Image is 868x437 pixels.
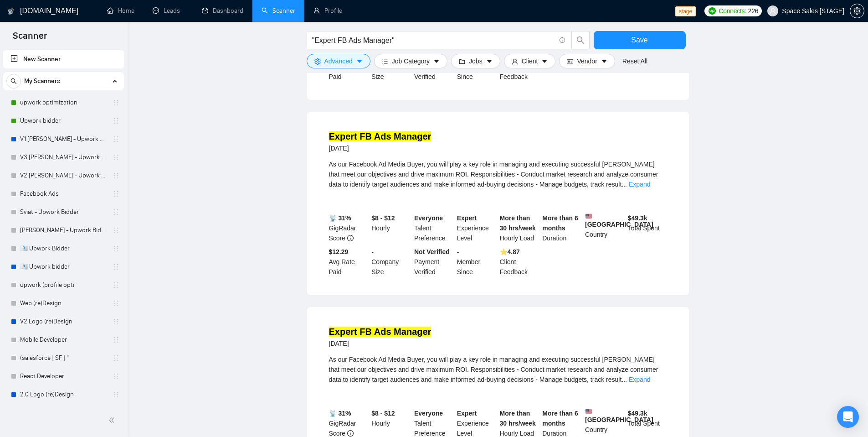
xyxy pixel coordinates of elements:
div: Total Spent [626,213,669,243]
span: caret-down [601,57,607,64]
span: holder [112,135,119,143]
span: holder [112,245,119,252]
b: More than 6 months [542,214,578,232]
span: holder [112,300,119,307]
a: Facebook Ads [20,185,107,203]
span: holder [112,336,119,343]
a: Reset All [622,56,647,66]
button: barsJob Categorycaret-down [374,54,447,68]
div: [DATE] [329,143,431,154]
b: Everyone [414,410,443,417]
span: holder [112,190,119,198]
span: folder [459,57,465,64]
a: V2 Logo (re)Design [20,312,107,331]
a: Upwork bidder [20,112,107,130]
span: caret-down [356,57,363,64]
span: As our Facebook Ad Media Buyer, you will play a key role in managing and executing successful [PE... [329,161,658,188]
span: holder [112,154,119,161]
span: stage [675,6,696,16]
span: Jobs [469,56,483,66]
div: Duration [540,213,583,243]
a: searchScanner [262,7,295,15]
div: Hourly [370,213,412,243]
b: [GEOGRAPHIC_DATA] [585,408,653,423]
span: holder [112,172,119,179]
span: Vendor [577,56,597,66]
a: [PERSON_NAME] - Upwork Bidder [20,221,107,239]
b: $8 - $12 [371,410,395,417]
b: Expert [457,214,477,222]
a: homeHome [107,7,134,15]
b: [GEOGRAPHIC_DATA] [585,213,653,228]
a: React Developer [20,367,107,385]
span: setting [314,57,321,64]
span: ... [621,181,627,188]
b: Expert [457,410,477,417]
b: - [371,248,374,255]
span: As our Facebook Ad Media Buyer, you will play a key role in managing and executing successful [PE... [329,356,658,383]
span: holder [112,281,119,289]
b: ⭐️ 4.87 [500,248,520,255]
div: Talent Preference [412,213,455,243]
li: New Scanner [3,50,124,68]
div: Member Since [455,247,498,277]
b: Everyone [414,214,443,222]
a: Expand [629,376,650,383]
b: $12.29 [329,248,349,255]
button: search [6,74,21,88]
span: Job Category [392,56,430,66]
span: caret-down [486,57,493,64]
button: userClientcaret-down [504,54,556,68]
button: settingAdvancedcaret-down [307,54,370,68]
b: 📡 31% [329,410,351,417]
img: 🇺🇸 [586,213,592,219]
div: As our Facebook Ad Media Buyer, you will play a key role in managing and executing successful ad ... [329,354,667,385]
span: holder [112,354,119,362]
input: Search Freelance Jobs... [312,35,555,46]
a: V2 [PERSON_NAME] - Upwork Bidder [20,166,107,185]
div: Avg Rate Paid [327,247,370,277]
span: Save [631,34,647,46]
button: folderJobscaret-down [451,54,500,68]
b: Not Verified [414,248,450,255]
span: idcard [567,57,573,64]
span: ... [621,376,627,383]
span: Scanner [5,29,54,48]
mark: Expert FB Ads Manager [329,131,431,141]
span: caret-down [433,57,440,64]
a: dashboardDashboard [202,7,243,15]
b: 📡 31% [329,214,351,222]
a: Sviat - Upwork Bidder [20,203,107,221]
button: search [571,31,590,49]
b: - [457,248,459,255]
a: messageLeads [153,7,184,15]
span: Connects: [719,6,746,16]
span: holder [112,99,119,106]
a: upwork (profile opti [20,276,107,294]
span: holder [112,263,119,271]
span: user [770,8,776,14]
span: holder [112,391,119,398]
button: setting [850,4,864,18]
button: Save [594,31,686,49]
span: info-circle [347,430,354,437]
span: search [7,78,21,84]
div: Country [583,213,626,243]
img: upwork-logo.png [709,7,716,15]
a: 🇳🇰 Upwork bidder [20,258,107,276]
span: info-circle [560,37,565,43]
a: Expert FB Ads Manager [329,327,431,337]
b: $ 49.3k [628,214,647,222]
span: holder [112,373,119,380]
div: [DATE] [329,338,431,349]
b: $ 49.3k [628,410,647,417]
a: userProfile [313,7,342,15]
span: holder [112,208,119,216]
span: 226 [748,6,758,16]
div: GigRadar Score [327,213,370,243]
span: info-circle [347,235,354,241]
b: More than 30 hrs/week [500,410,536,427]
div: Company Size [370,247,412,277]
span: bars [382,57,388,64]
